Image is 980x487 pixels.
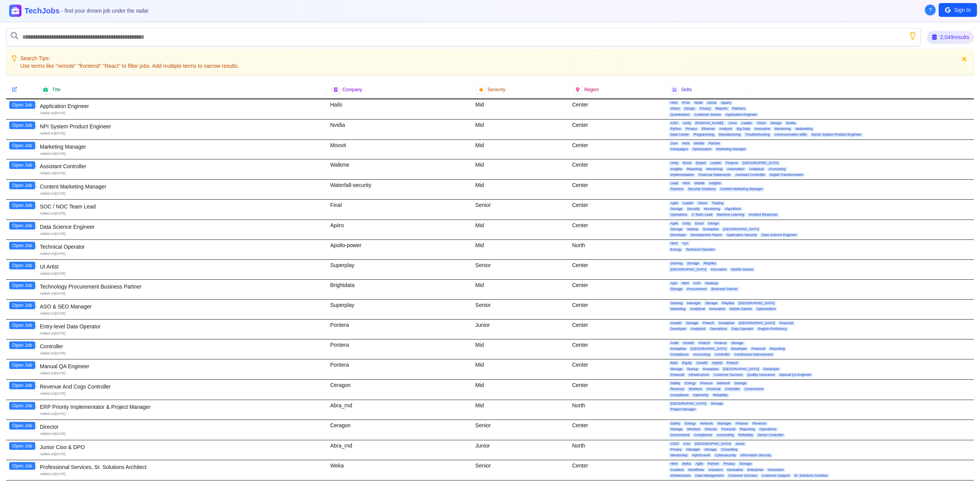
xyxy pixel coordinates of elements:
[681,241,690,246] span: ייצור
[743,387,765,391] span: Government
[9,382,35,389] button: Open Job
[690,213,714,217] span: C Team Lead
[717,133,742,137] span: Manufacturing
[488,87,506,93] span: Seniority
[731,107,747,111] span: Partners
[683,421,697,426] span: Energy
[669,147,689,151] span: Campaigns
[733,353,774,357] span: Continuous Improvement
[40,251,324,256] div: Added on [DATE]
[724,387,742,391] span: Controller
[669,167,684,171] span: Insights
[705,167,724,171] span: Monitoring
[718,127,734,131] span: Analysis
[686,227,700,231] span: Startup
[702,207,722,211] span: Monitoring
[327,320,472,339] div: Pontera
[669,427,684,431] span: Storage
[692,281,702,285] span: Arch
[40,111,324,116] div: Added on [DATE]
[705,387,722,391] span: Financial
[713,341,728,345] span: Finance
[681,341,696,345] span: Growth
[691,147,713,151] span: Optimization
[40,403,324,411] div: ERP Priority Implementator & Project Manager
[730,327,755,331] span: Data Operator
[734,421,750,426] span: Finance
[9,462,35,470] button: Open Job
[327,420,472,440] div: Ceragon
[669,241,679,246] span: Html
[40,383,324,390] div: Revenue And Cogs Controller
[720,301,736,305] span: Playtika
[669,301,684,305] span: Gaming
[909,32,916,39] button: Show search tips
[681,101,691,105] span: PCIe
[472,420,569,440] div: Senior
[40,343,324,350] div: Controller
[327,200,472,220] div: Final
[327,380,472,400] div: Ceragon
[569,200,666,220] div: Center
[669,121,680,125] span: ASIC
[669,373,686,377] span: Financial
[40,362,324,370] div: Manual QA Engineer
[669,307,687,311] span: Marketing
[327,240,472,259] div: Apollo-power
[9,282,35,289] button: Open Job
[40,162,324,170] div: Assistant Controller
[20,54,239,62] p: Search Tips:
[683,107,697,111] span: Design
[704,281,720,285] span: Netanya
[694,121,726,125] span: [DOMAIN_NAME].
[740,121,754,125] span: Leader
[707,141,722,146] span: Partner
[40,143,324,151] div: Marketing Manager
[925,5,936,15] button: About Techjobs
[569,140,666,159] div: Center
[669,402,708,406] span: [GEOGRAPHIC_DATA]
[472,240,569,259] div: Mid
[725,167,746,171] span: Automation
[686,287,709,291] span: Procurement
[569,159,666,179] div: Center
[741,161,780,165] span: [GEOGRAPHIC_DATA]
[40,351,324,356] div: Added on [DATE]
[52,87,60,93] span: Title
[735,127,751,131] span: Big Data
[724,161,740,165] span: Finance
[327,220,472,240] div: Apiiro
[669,173,696,177] span: Implementation
[769,121,783,125] span: Design
[685,167,703,171] span: Reporting
[747,213,779,217] span: Incident Response
[720,427,737,431] span: Financial
[692,393,710,397] span: Internship
[716,421,733,426] span: Manager
[669,221,679,226] span: Agile
[569,300,666,319] div: Center
[669,207,684,211] span: Storage
[472,220,569,240] div: Mid
[9,321,35,329] button: Open Job
[40,102,324,110] div: Application Engineer
[669,201,679,205] span: Agile
[773,133,808,137] span: Communication skills
[727,121,738,125] span: Linux
[730,341,745,345] span: Storage
[472,260,569,279] div: Senior
[681,221,692,226] span: Unity
[40,203,324,210] div: SOC / NOC Team Lead
[737,301,776,305] span: [GEOGRAPHIC_DATA]
[342,87,362,93] span: Company
[569,280,666,299] div: Center
[669,213,689,217] span: Operations
[569,99,666,119] div: Center
[40,263,324,271] div: UI Artist
[702,261,717,266] span: Playtika
[707,221,720,226] span: Design
[750,347,767,351] span: Financial
[9,182,35,189] button: Open Job
[669,141,679,146] span: Json
[700,127,716,131] span: Ethernet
